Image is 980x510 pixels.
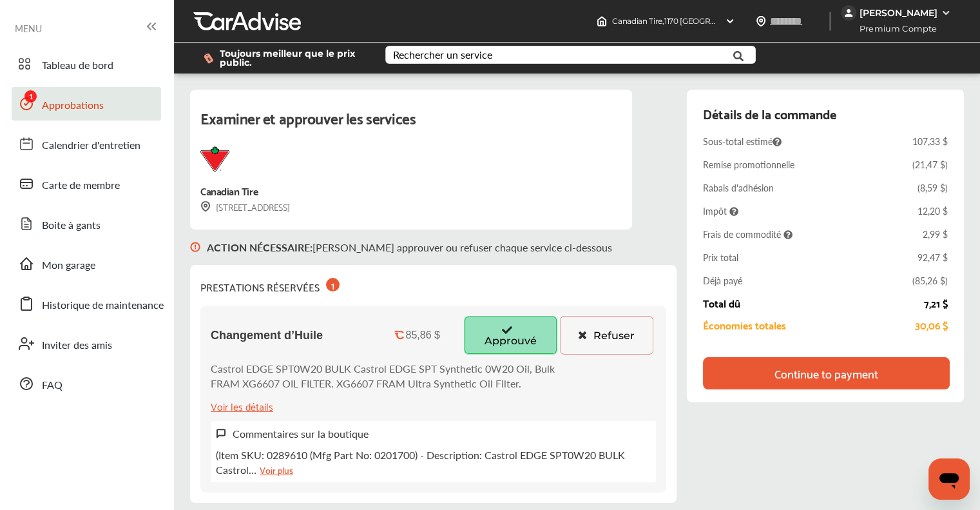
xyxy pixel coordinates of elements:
div: [STREET_ADDRESS] [200,199,290,214]
div: 107,33 $ [912,135,948,148]
img: svg+xml;base64,PHN2ZyB3aWR0aD0iMTYiIGhlaWdodD0iMTciIHZpZXdCb3g9IjAgMCAxNiAxNyIgZmlsbD0ibm9uZSIgeG... [190,230,200,265]
span: Carte de membre [42,177,120,194]
div: Rabais d'adhésion [703,181,774,194]
span: Historique de maintenance [42,297,164,314]
p: Castrol EDGE SPT0W20 BULK Castrol EDGE SPT Synthetic 0W20 Oil, Bulk [211,361,555,376]
label: Commentaires sur la boutique [233,426,369,441]
img: header-divider.bc55588e.svg [829,12,831,31]
div: ( 8,59 $ ) [918,181,948,194]
span: Changement d’Huile [211,329,323,342]
div: Examiner et approuver les services [200,105,622,146]
img: svg+xml;base64,PHN2ZyB3aWR0aD0iMTYiIGhlaWdodD0iMTciIHZpZXdCb3g9IjAgMCAxNiAxNyIgZmlsbD0ibm9uZSIgeG... [216,428,226,439]
span: MENU [15,23,42,34]
img: dollor_label_vector.a70140d1.svg [204,53,213,64]
button: Refuser [560,316,653,355]
div: Total dû [703,297,740,309]
span: FAQ [42,377,62,394]
img: svg+xml;base64,PHN2ZyB3aWR0aD0iMTYiIGhlaWdodD0iMTciIHZpZXdCb3g9IjAgMCAxNiAxNyIgZmlsbD0ibm9uZSIgeG... [200,201,211,212]
img: WGsFRI8htEPBVLJbROoPRyZpYNWhNONpIPPETTm6eUC0GeLEiAAAAAElFTkSuQmCC [941,8,951,18]
p: FRAM XG6607 OIL FILTER. XG6607 FRAM Ultra Synthetic Oil Filter. [211,376,555,391]
img: header-home-logo.8d720a4f.svg [597,16,607,26]
iframe: Button to launch messaging window [928,458,970,500]
a: Historique de maintenance [12,287,161,320]
div: [PERSON_NAME] [860,7,937,19]
a: Approbations [12,87,161,121]
div: Détails de la commande [703,103,836,124]
img: location_vector.a44bc228.svg [756,16,766,26]
div: PRESTATIONS RÉSERVÉES [200,275,340,295]
button: Approuvé [464,316,557,355]
div: Continue to payment [774,367,878,380]
span: Toujours meilleur que le prix public. [220,49,365,67]
img: header-down-arrow.9dd2ce7d.svg [725,16,735,26]
span: Canadian Tire , 1170 [GEOGRAPHIC_DATA] [GEOGRAPHIC_DATA] , K1V 6B2 [612,16,881,26]
a: Boite à gants [12,207,161,240]
img: jVpblrzwTbfkPYzPPzSLxeg0AAAAASUVORK5CYII= [841,5,856,21]
div: Canadian Tire [200,182,258,199]
span: Frais de commodité [703,228,793,240]
div: 12,20 $ [918,204,948,217]
div: ( 85,26 $ ) [912,274,948,287]
div: 92,47 $ [918,251,948,264]
p: (Item SKU: 0289610 (Mfg Part No: 0201700) - Description: Castrol EDGE SPT0W20 BULK Castrol… [216,447,651,477]
b: ACTION NÉCESSAIRE : [207,240,312,255]
a: Inviter des amis [12,327,161,360]
a: Voir plus [260,462,293,477]
a: Carte de membre [12,167,161,201]
a: FAQ [12,367,161,400]
div: 2,99 $ [923,228,948,240]
span: Mon garage [42,257,95,274]
span: Approbations [42,97,104,114]
span: Boite à gants [42,217,101,234]
div: Prix ​​total [703,251,738,264]
span: Calendrier d'entretien [42,137,140,154]
div: ( 21,47 $ ) [912,158,948,171]
span: Tableau de bord [42,57,113,74]
div: 7,21 $ [924,297,948,309]
div: Remise promotionnelle [703,158,794,171]
span: Sous-total estimé [703,135,782,148]
a: Tableau de bord [12,47,161,81]
span: Premium Compte [842,22,946,35]
div: Déjà payé [703,274,742,287]
div: 85,86 $ [405,329,439,341]
span: Inviter des amis [42,337,112,354]
a: Mon garage [12,247,161,280]
span: Impôt [703,204,738,217]
div: Économies totales [703,319,786,331]
div: 30,06 $ [915,319,948,331]
a: Calendrier d'entretien [12,127,161,161]
img: logo-canadian-tire.png [200,146,229,172]
p: [PERSON_NAME] approuver ou refuser chaque service ci-dessous [207,240,612,255]
div: Voir les détails [211,397,273,415]
div: Rechercher un service [393,50,492,60]
div: 1 [326,278,340,291]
